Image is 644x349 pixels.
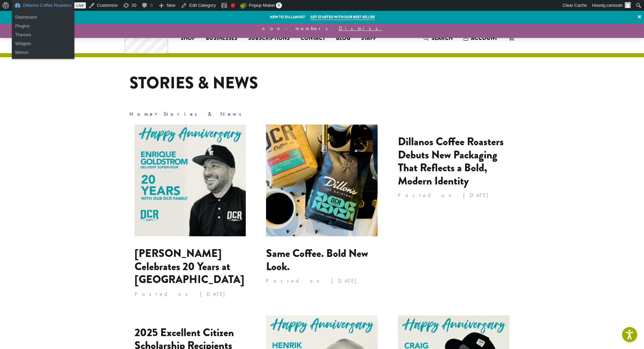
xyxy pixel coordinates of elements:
a: Plugins [12,22,74,30]
ul: Dillanos Coffee Roasters [12,28,74,59]
a: Staff [356,33,382,44]
a: Dashboard [12,13,74,22]
a: Live [74,2,86,8]
span: Staff [361,34,376,43]
a: Widgets [12,39,74,48]
span: Subscriptions [248,34,290,43]
a: Home [129,110,154,117]
a: Dismiss [339,25,382,32]
span: carissah [606,3,623,8]
a: Get started with our best seller [310,14,375,20]
a: × [635,11,644,23]
span: > [129,110,246,117]
a: Search [418,32,458,44]
span: Businesses [206,34,237,43]
span: Blog [336,34,350,43]
p: Posted on [DATE] [266,276,378,286]
a: Dillanos Coffee Roasters Debuts New Packaging That Reflects a Bold, Modern Identity [398,134,504,189]
img: Enrique Celebrates 20 Years at Dillanos [135,125,246,236]
a: Same Coffee. Bold New Look. [266,245,368,274]
span: Account [471,34,497,42]
span: Search [431,34,453,42]
span: Shop [181,34,195,43]
span: Contact [301,34,325,43]
span: Stories & News [164,110,246,117]
a: [PERSON_NAME] Celebrates 20 Years at [GEOGRAPHIC_DATA] [135,245,244,287]
img: Same Coffee. Bold New Look. [266,125,378,236]
a: Themes [12,30,74,39]
p: Posted on [DATE] [398,190,509,200]
span: 0 [276,2,282,8]
div: Focus keyphrase not set [231,3,235,7]
h1: Stories & News [129,73,515,93]
a: Menus [12,48,74,57]
ul: Dillanos Coffee Roasters [12,11,74,32]
p: Posted on [DATE] [135,289,246,299]
a: Shop [175,33,200,44]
